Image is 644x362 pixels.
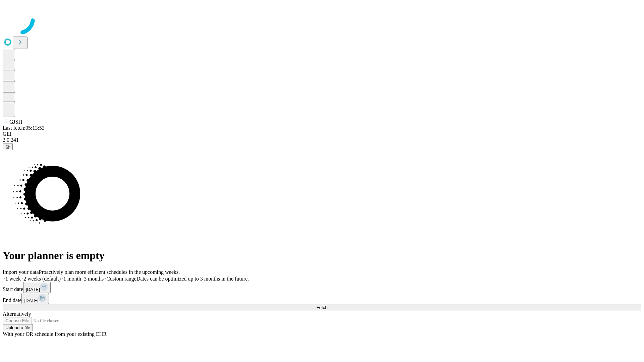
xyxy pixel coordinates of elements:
[26,287,40,292] span: [DATE]
[106,276,136,282] span: Custom range
[23,276,61,282] span: 2 weeks (default)
[3,131,641,137] div: GEI
[24,298,38,303] span: [DATE]
[39,269,180,275] span: Proactively plan more efficient schedules in the upcoming weeks.
[3,293,641,304] div: End date
[3,137,641,143] div: 2.0.241
[9,119,22,125] span: GJSH
[21,293,49,304] button: [DATE]
[316,305,327,310] span: Fetch
[3,324,33,331] button: Upload a file
[3,269,39,275] span: Import your data
[84,276,104,282] span: 3 months
[5,144,10,149] span: @
[3,143,13,150] button: @
[3,331,107,337] span: With your OR schedule from your existing EHR
[3,304,641,311] button: Fetch
[3,311,31,317] span: Alternatively
[5,276,21,282] span: 1 week
[3,249,641,262] h1: Your planner is empty
[63,276,81,282] span: 1 month
[137,276,249,282] span: Dates can be optimized up to 3 months in the future.
[3,125,45,131] span: Last fetch: 05:13:53
[3,282,641,293] div: Start date
[23,282,51,293] button: [DATE]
